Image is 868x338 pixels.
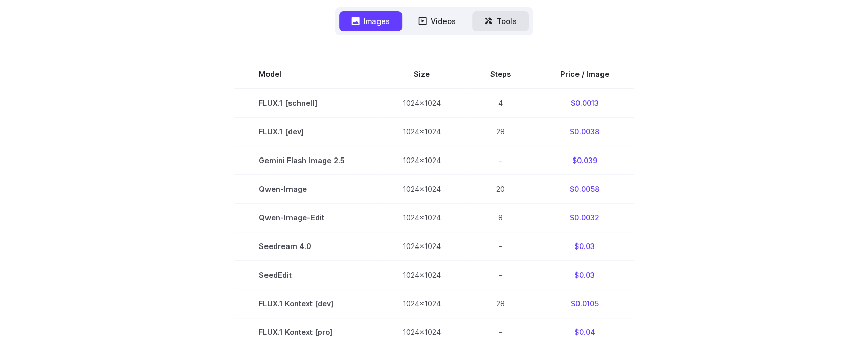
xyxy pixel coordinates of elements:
[465,232,536,261] td: -
[339,11,402,31] button: Images
[465,88,536,118] td: 4
[465,203,536,232] td: 8
[234,261,378,289] td: SeedEdit
[234,174,378,203] td: Qwen-Image
[378,174,465,203] td: 1024x1024
[234,88,378,118] td: FLUX.1 [schnell]
[378,60,465,88] th: Size
[378,203,465,232] td: 1024x1024
[536,117,634,146] td: $0.0038
[465,289,536,318] td: 28
[536,261,634,289] td: $0.03
[378,146,465,174] td: 1024x1024
[378,117,465,146] td: 1024x1024
[234,289,378,318] td: FLUX.1 Kontext [dev]
[536,174,634,203] td: $0.0058
[234,232,378,261] td: Seedream 4.0
[234,60,378,88] th: Model
[378,232,465,261] td: 1024x1024
[536,232,634,261] td: $0.03
[536,146,634,174] td: $0.039
[234,117,378,146] td: FLUX.1 [dev]
[465,261,536,289] td: -
[259,154,353,166] span: Gemini Flash Image 2.5
[378,261,465,289] td: 1024x1024
[378,88,465,118] td: 1024x1024
[465,60,536,88] th: Steps
[536,88,634,118] td: $0.0013
[378,289,465,318] td: 1024x1024
[465,117,536,146] td: 28
[234,203,378,232] td: Qwen-Image-Edit
[465,174,536,203] td: 20
[465,146,536,174] td: -
[406,11,468,31] button: Videos
[536,60,634,88] th: Price / Image
[536,203,634,232] td: $0.0032
[536,289,634,318] td: $0.0105
[472,11,529,31] button: Tools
